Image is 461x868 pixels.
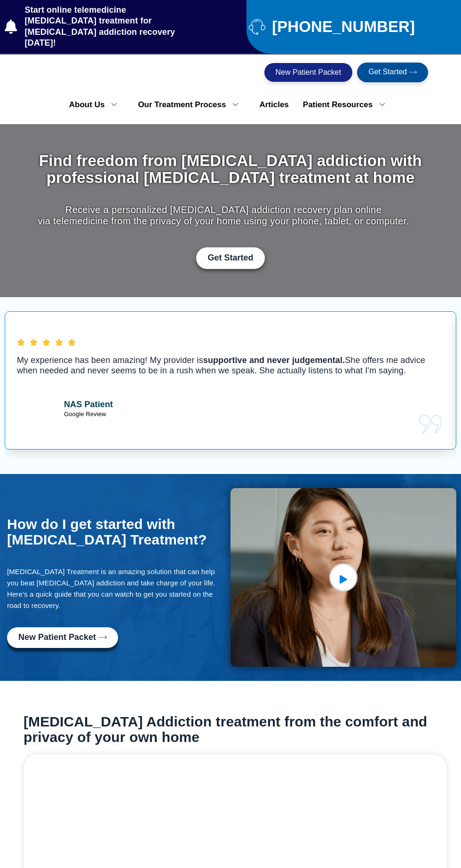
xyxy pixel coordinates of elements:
[62,95,131,115] a: About Us
[23,5,198,49] span: Start online telemedicine [MEDICAL_DATA] treatment for [MEDICAL_DATA] addiction recovery [DATE]!
[38,204,409,227] p: Receive a personalized [MEDICAL_DATA] addiction recovery plan online via telemedicine from the pr...
[131,95,252,115] a: Our Treatment Process
[264,63,353,82] a: New Patient Packet
[196,247,264,269] a: Get Started
[64,400,113,409] strong: NAS Patient
[249,18,456,35] a: [PHONE_NUMBER]
[24,714,447,745] h2: [MEDICAL_DATA] Addiction treatment from the comfort and privacy of your own home
[5,5,198,49] a: Start online telemedicine [MEDICAL_DATA] treatment for [MEDICAL_DATA] addiction recovery [DATE]!
[368,68,407,77] span: Get Started
[357,63,428,82] a: Get Started
[329,563,358,592] a: video-popup
[207,253,253,263] span: Get Started
[203,355,345,365] b: supportive and never judgemental.
[296,95,399,115] a: Patient Resources
[38,152,423,187] h1: Find freedom from [MEDICAL_DATA] addiction with professional [MEDICAL_DATA] treatment at home
[64,410,106,418] span: Google Review
[276,69,342,76] span: New Patient Packet
[252,95,295,115] a: Articles
[7,627,118,648] a: New Patient Packet
[270,22,415,32] span: [PHONE_NUMBER]
[17,355,444,376] p: My experience has been amazing! My provider is She offers me advice when needed and never seems t...
[38,247,423,269] div: Get Started with Suboxone Treatment by filling-out this new patient packet form
[7,516,226,547] h2: How do I get started with [MEDICAL_DATA] Treatment?
[18,633,96,642] span: New Patient Packet
[7,627,226,648] div: Fill-out this new patient packet form to get started with Suboxone Treatment
[7,566,226,611] p: [MEDICAL_DATA] Treatment is an amazing solution that can help you beat [MEDICAL_DATA] addiction a...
